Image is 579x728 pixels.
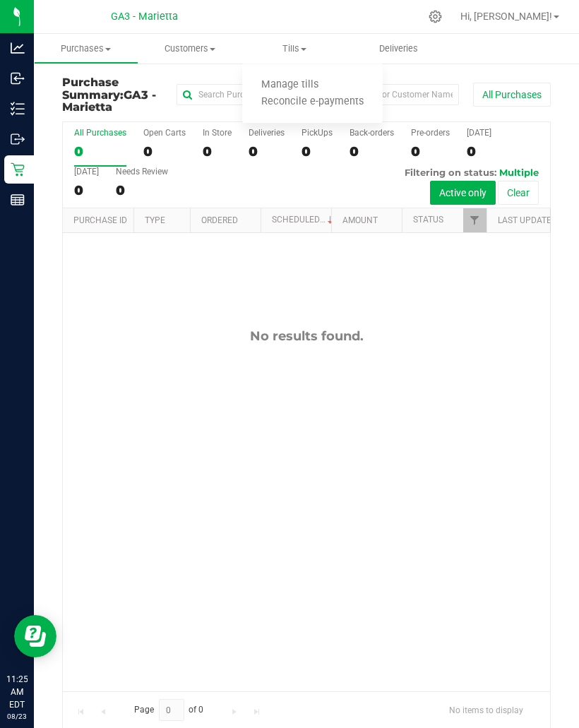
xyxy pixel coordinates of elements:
div: PickUps [302,128,333,138]
button: All Purchases [473,83,551,107]
p: 11:25 AM EDT [6,673,28,711]
div: [DATE] [467,128,491,138]
a: Purchases [34,34,138,64]
a: Deliveries [347,34,451,64]
span: Page of 0 [122,699,215,721]
span: Hi, [PERSON_NAME]! [460,11,552,22]
h3: Purchase Summary: [62,76,177,114]
a: Type [145,215,165,225]
div: Manage settings [426,10,444,23]
iframe: Resource center [14,615,56,657]
span: Reconcile e-payments [242,96,383,108]
inline-svg: Retail [11,162,25,177]
span: GA3 - Marietta [111,11,178,23]
div: Deliveries [249,128,285,138]
a: Tills Manage tills Reconcile e-payments [242,34,347,64]
a: Status [413,215,443,225]
a: Filter [463,208,487,232]
div: 0 [143,143,186,160]
div: 0 [249,143,285,160]
div: 0 [74,143,126,160]
div: Open Carts [143,128,186,138]
div: 0 [203,143,232,160]
span: Filtering on status: [405,167,496,178]
div: 0 [411,143,450,160]
div: 0 [350,143,394,160]
div: 0 [467,143,491,160]
button: Clear [498,181,539,205]
div: 0 [116,182,168,198]
a: Scheduled [272,215,336,225]
inline-svg: Analytics [11,41,25,55]
span: Tills [242,42,347,55]
div: [DATE] [74,167,99,177]
a: Last Updated By [498,215,569,225]
p: 08/23 [6,711,28,722]
div: In Store [203,128,232,138]
div: All Purchases [74,128,126,138]
div: Back-orders [350,128,394,138]
a: Ordered [201,215,238,225]
a: Amount [342,215,378,225]
div: Pre-orders [411,128,450,138]
a: Customers [138,34,243,64]
inline-svg: Outbound [11,132,25,146]
inline-svg: Reports [11,193,25,207]
input: Search Purchase ID, Original ID, State Registry ID or Customer Name... [177,84,459,105]
span: Deliveries [360,42,437,55]
button: Active only [430,181,496,205]
div: 0 [302,143,333,160]
inline-svg: Inbound [11,71,25,85]
span: Purchases [35,42,138,55]
span: Multiple [499,167,539,178]
div: No results found. [63,328,550,344]
div: Needs Review [116,167,168,177]
a: Purchase ID [73,215,127,225]
span: GA3 - Marietta [62,88,156,114]
span: No items to display [438,699,535,720]
inline-svg: Inventory [11,102,25,116]
span: Manage tills [242,79,338,91]
div: 0 [74,182,99,198]
span: Customers [139,42,242,55]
